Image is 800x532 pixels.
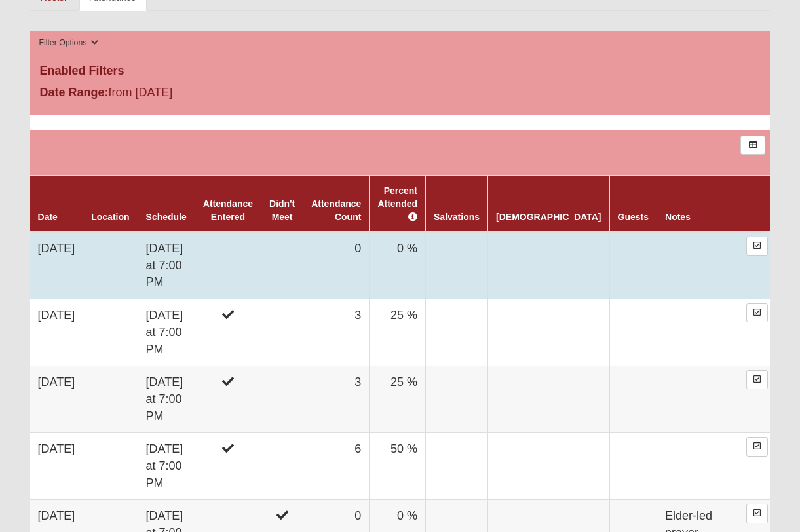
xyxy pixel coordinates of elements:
[138,366,195,433] td: [DATE] at 7:00 PM
[377,185,417,222] a: Percent Attended
[303,299,370,366] td: 3
[370,299,426,366] td: 25 %
[746,237,768,256] a: Enter Attendance
[746,370,768,389] a: Enter Attendance
[269,199,295,222] a: Didn't Meet
[138,232,195,299] td: [DATE] at 7:00 PM
[138,299,195,366] td: [DATE] at 7:00 PM
[30,366,83,433] td: [DATE]
[30,84,277,105] div: from [DATE]
[746,303,768,322] a: Enter Attendance
[311,199,361,222] a: Attendance Count
[609,176,657,232] th: Guests
[488,176,609,232] th: [DEMOGRAPHIC_DATA]
[203,199,253,222] a: Attendance Entered
[665,212,691,222] a: Notes
[146,212,187,222] a: Schedule
[30,299,83,366] td: [DATE]
[303,232,370,299] td: 0
[40,84,109,102] label: Date Range:
[370,232,426,299] td: 0 %
[30,232,83,299] td: [DATE]
[40,64,761,79] h4: Enabled Filters
[370,366,426,433] td: 25 %
[303,366,370,433] td: 3
[370,433,426,500] td: 50 %
[303,433,370,500] td: 6
[746,437,768,456] a: Enter Attendance
[30,433,83,500] td: [DATE]
[91,212,129,222] a: Location
[740,136,765,155] a: Export to Excel
[746,504,768,523] a: Enter Attendance
[35,36,103,50] button: Filter Options
[38,212,58,222] a: Date
[138,433,195,500] td: [DATE] at 7:00 PM
[426,176,488,232] th: Salvations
